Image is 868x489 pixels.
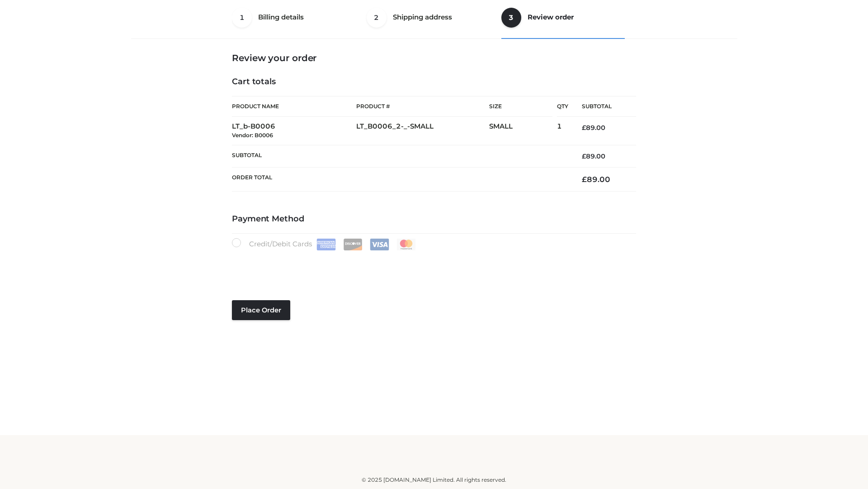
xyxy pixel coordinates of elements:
td: LT_b-B0006 [232,117,356,145]
img: Amex [316,239,336,250]
th: Qty [557,96,568,117]
td: 1 [557,117,568,145]
h3: Review your order [232,53,636,63]
h4: Payment Method [232,214,636,224]
img: Visa [370,239,389,250]
th: Product # [356,96,489,117]
span: £ [582,124,586,132]
img: Mastercard [396,239,416,250]
bdi: 89.00 [582,152,605,160]
th: Order Total [232,168,568,192]
th: Subtotal [568,96,636,117]
th: Size [489,96,552,117]
div: © 2025 [DOMAIN_NAME] Limited. All rights reserved. [134,475,734,484]
td: LT_B0006_2-_-SMALL [356,117,489,145]
td: SMALL [489,117,557,145]
img: Discover [343,239,363,250]
th: Product Name [232,96,356,117]
button: Place order [232,300,290,320]
h4: Cart totals [232,77,636,87]
span: £ [582,152,586,160]
bdi: 89.00 [582,175,610,184]
small: Vendor: B0006 [232,132,273,139]
bdi: 89.00 [582,124,605,132]
label: Credit/Debit Cards [232,238,417,250]
th: Subtotal [232,145,568,167]
iframe: Secure payment input frame [230,249,634,282]
span: £ [582,175,587,184]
